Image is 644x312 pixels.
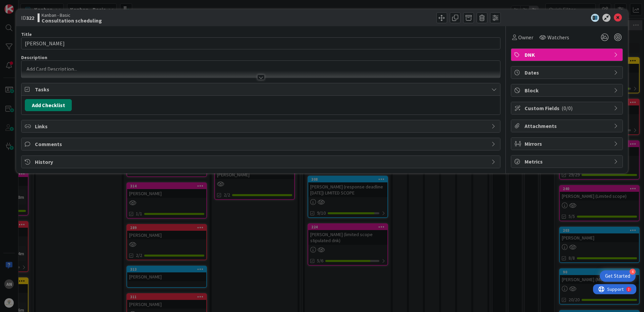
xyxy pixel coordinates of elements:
[35,85,488,93] span: Tasks
[35,140,488,148] span: Comments
[35,3,37,8] div: 2
[14,1,31,9] span: Support
[525,122,610,130] span: Attachments
[600,270,636,282] div: Open Get Started checklist, remaining modules: 4
[42,18,102,23] b: Consultation scheduling
[35,158,488,166] span: History
[525,158,610,166] span: Metrics
[26,14,34,21] b: 322
[21,14,34,22] span: ID
[525,51,610,59] span: DNK
[561,105,573,112] span: ( 0/0 )
[518,33,533,41] span: Owner
[525,104,610,112] span: Custom Fields
[525,86,610,94] span: Block
[42,12,102,18] span: Kanban - Basic
[605,273,630,279] div: Get Started
[630,269,636,275] div: 4
[547,33,569,41] span: Watchers
[21,54,47,60] span: Description
[525,140,610,148] span: Mirrors
[525,69,610,77] span: Dates
[35,122,488,130] span: Links
[21,37,500,49] input: type card name here...
[21,31,32,37] label: Title
[25,99,72,111] button: Add Checklist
